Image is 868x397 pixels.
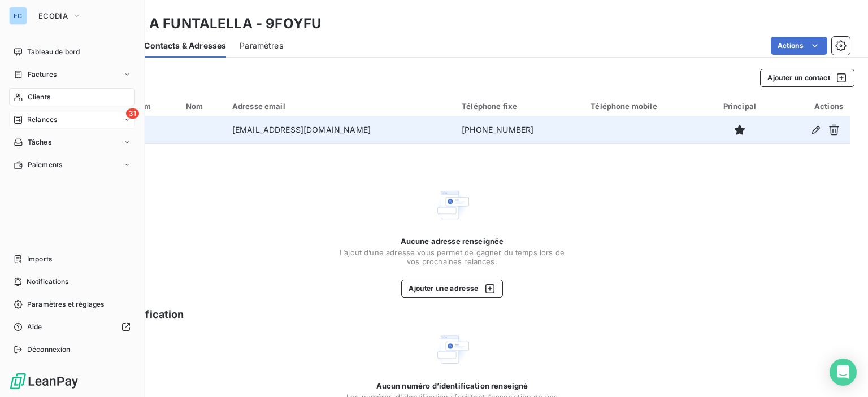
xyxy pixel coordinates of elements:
[27,254,52,264] span: Imports
[401,237,504,246] span: Aucune adresse renseignée
[28,69,57,80] span: Factures
[782,102,843,111] div: Actions
[9,372,79,390] img: Logo LeanPay
[123,102,172,111] div: Prénom
[240,40,283,51] span: Paramètres
[186,102,219,111] div: Nom
[771,37,827,55] button: Actions
[434,331,470,368] img: Empty state
[462,102,577,111] div: Téléphone fixe
[28,137,51,147] span: Tâches
[760,69,854,87] button: Ajouter un contact
[830,359,857,386] div: Open Intercom Messenger
[434,187,470,223] img: Empty state
[9,7,27,25] div: EC
[28,160,62,170] span: Paiements
[376,381,528,390] span: Aucun numéro d’identification renseigné
[9,318,135,336] a: Aide
[38,11,68,20] span: ECODIA
[126,108,139,119] span: 31
[455,116,584,143] td: [PHONE_NUMBER]
[27,322,42,332] span: Aide
[339,248,565,266] span: L’ajout d’une adresse vous permet de gagner du temps lors de vos prochaines relances.
[99,14,322,34] h3: FOYER A FUNTALELLA - 9FOYFU
[225,116,455,143] td: [EMAIL_ADDRESS][DOMAIN_NAME]
[28,92,50,102] span: Clients
[27,277,68,287] span: Notifications
[401,280,502,298] button: Ajouter une adresse
[27,299,104,309] span: Paramètres et réglages
[27,344,71,355] span: Déconnexion
[27,47,80,57] span: Tableau de bord
[232,102,448,111] div: Adresse email
[711,102,768,111] div: Principal
[144,40,226,51] span: Contacts & Adresses
[27,115,57,125] span: Relances
[591,102,697,111] div: Téléphone mobile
